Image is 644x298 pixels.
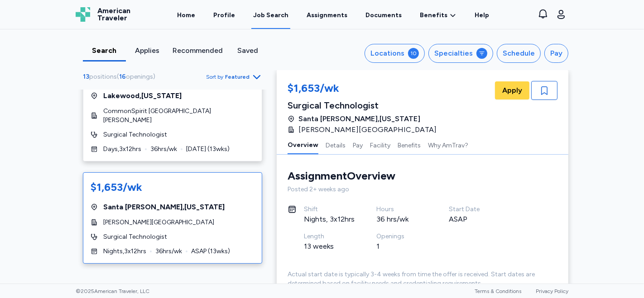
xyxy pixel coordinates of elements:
div: Nights, 3x12hrs [304,214,355,225]
span: American Traveler [97,7,130,22]
span: Surgical Technologist [103,130,167,139]
span: [DATE] ( 13 wks) [186,145,230,154]
div: Shift [304,205,355,214]
span: openings [126,73,153,80]
div: Schedule [503,48,535,59]
div: Start Date [449,205,500,214]
a: Benefits [420,11,457,20]
span: positions [89,73,117,80]
span: Apply [502,85,522,96]
span: Featured [225,73,250,80]
div: Posted 2+ weeks ago [288,185,557,194]
button: Overview [288,135,318,154]
div: Search [87,45,122,56]
span: Surgical Technologist [103,232,167,241]
span: [PERSON_NAME][GEOGRAPHIC_DATA] [298,124,437,135]
button: Why AmTrav? [428,135,468,154]
span: 36 hrs/wk [150,145,177,154]
div: ASAP [449,214,500,225]
span: © 2025 American Traveler, LLC [76,288,149,295]
a: Privacy Policy [536,288,568,294]
div: Pay [550,48,562,59]
div: $1,653/wk [288,81,442,97]
div: Job Search [253,11,288,20]
div: $1,653/wk [91,180,142,194]
button: Details [326,135,346,154]
button: Benefits [398,135,421,154]
button: Sort byFeatured [206,71,262,82]
div: ( ) [83,72,159,81]
div: Saved [230,45,266,56]
div: Actual start date is typically 3-4 weeks from time the offer is received. Start dates are determi... [288,270,557,288]
span: Santa [PERSON_NAME] , [US_STATE] [298,114,420,124]
div: Assignment Overview [288,169,395,183]
span: 36 hrs/wk [155,247,182,256]
a: Terms & Conditions [475,288,521,294]
div: Specialties [434,48,473,59]
div: Applies [130,45,165,56]
button: Specialties [428,44,493,63]
button: Apply [495,81,529,99]
div: Surgical Technologist [288,99,442,112]
span: ASAP ( 13 wks) [191,247,230,256]
button: Facility [370,135,390,154]
span: 16 [119,73,126,80]
div: 13 weeks [304,241,355,252]
span: Nights , 3 x 12 hrs [103,247,146,256]
div: Recommended [173,45,223,56]
span: Santa [PERSON_NAME] , [US_STATE] [103,202,225,213]
div: Hours [376,205,427,214]
div: 36 hrs/wk [376,214,427,225]
span: Days , 3 x 12 hrs [103,145,141,154]
div: Openings [376,232,427,241]
div: 10 [408,48,419,59]
span: 13 [83,73,89,80]
div: 1 [376,241,427,252]
span: Lakewood , [US_STATE] [103,90,182,101]
span: Sort by [206,73,223,80]
button: Locations10 [365,44,425,63]
img: Logo [76,7,90,22]
div: Length [304,232,355,241]
a: Job Search [251,1,290,29]
span: Benefits [420,11,447,20]
div: Locations [370,48,404,59]
button: Pay [544,44,568,63]
button: Pay [353,135,363,154]
span: CommonSpirit [GEOGRAPHIC_DATA][PERSON_NAME] [103,107,255,125]
button: Schedule [497,44,541,63]
span: [PERSON_NAME][GEOGRAPHIC_DATA] [103,218,214,227]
